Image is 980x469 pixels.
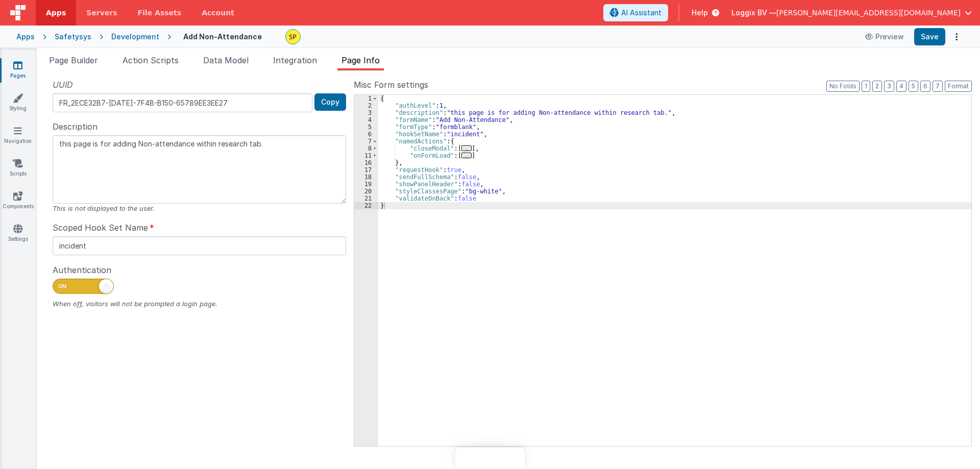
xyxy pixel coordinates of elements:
div: Development [111,32,159,42]
span: UUID [53,79,73,91]
button: 1 [862,81,870,92]
img: d7fe857c732037fbd6e16c9831c6737d [286,30,300,44]
span: [PERSON_NAME][EMAIL_ADDRESS][DOMAIN_NAME] [776,8,961,18]
button: 5 [909,81,918,92]
span: Page Builder [49,55,98,65]
div: 17 [354,166,378,174]
span: Help [692,8,708,18]
span: Loggix BV — [731,8,776,18]
button: 6 [920,81,930,92]
div: 16 [354,159,378,166]
span: ... [461,145,472,151]
div: When off, visitors will not be prompted a login page. [53,299,346,309]
span: Page Info [341,55,380,65]
span: Scoped Hook Set Name [53,221,148,234]
div: 7 [354,138,378,145]
div: 21 [354,195,378,202]
button: Save [914,28,945,45]
button: 4 [896,81,906,92]
div: Apps [16,32,35,42]
button: 7 [933,81,943,92]
span: AI Assistant [621,8,661,18]
span: Action Scripts [122,55,179,65]
span: Description [53,120,97,133]
button: No Folds [826,81,860,92]
div: 4 [354,116,378,124]
button: Format [945,81,972,92]
span: File Assets [138,8,182,18]
div: 1 [354,95,378,102]
button: Options [949,30,964,44]
span: Servers [86,8,117,18]
div: 19 [354,181,378,188]
div: 20 [354,188,378,195]
div: 2 [354,102,378,109]
div: 18 [354,174,378,181]
span: Apps [46,8,66,18]
div: 22 [354,202,378,209]
button: 2 [872,81,882,92]
span: Misc Form settings [354,79,428,91]
div: 6 [354,131,378,138]
span: Integration [273,55,317,65]
h4: Add Non-Attendance [183,33,262,40]
button: 3 [884,81,894,92]
iframe: Marker.io feedback button [455,448,525,469]
span: ... [461,153,472,158]
button: Loggix BV — [PERSON_NAME][EMAIL_ADDRESS][DOMAIN_NAME] [731,8,972,18]
div: Safetysys [55,32,91,42]
button: AI Assistant [603,4,668,21]
div: 8 [354,145,378,152]
button: Preview [859,29,910,45]
div: 3 [354,109,378,116]
div: 11 [354,152,378,159]
div: 5 [354,124,378,131]
span: Data Model [203,55,249,65]
span: Authentication [53,264,111,276]
button: Copy [314,93,346,111]
div: This is not displayed to the user. [53,204,346,213]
